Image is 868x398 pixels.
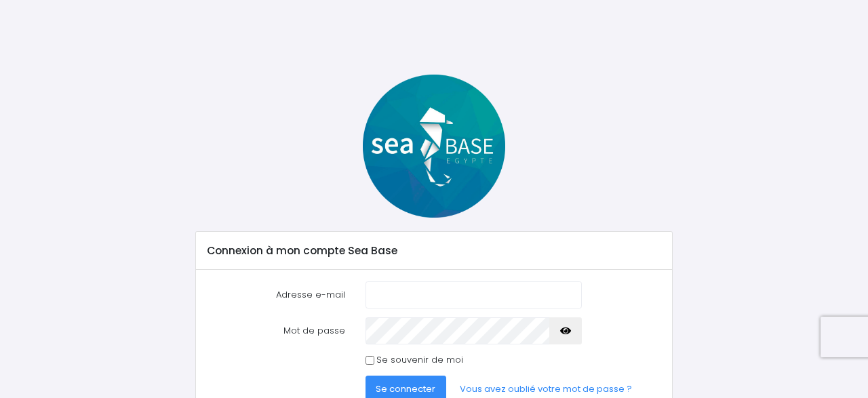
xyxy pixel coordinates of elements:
label: Se souvenir de moi [376,353,463,367]
label: Adresse e-mail [197,281,355,309]
div: Connexion à mon compte Sea Base [196,232,671,270]
span: Se connecter [376,382,435,395]
label: Mot de passe [197,317,355,344]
